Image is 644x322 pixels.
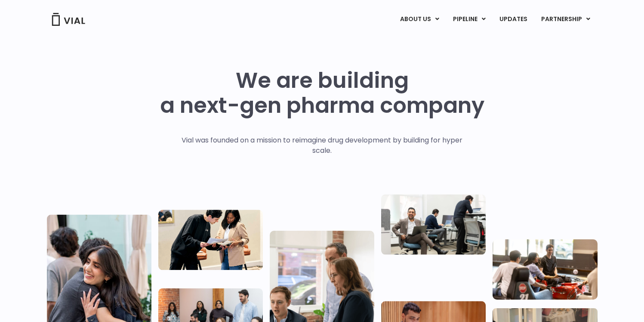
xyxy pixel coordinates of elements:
[51,13,86,26] img: Vial Logo
[173,135,471,156] p: Vial was founded on a mission to reimagine drug development by building for hyper scale.
[493,239,597,300] img: Group of people playing whirlyball
[160,68,484,118] h1: We are building a next-gen pharma company
[446,12,492,27] a: PIPELINEMenu Toggle
[393,12,446,27] a: ABOUT USMenu Toggle
[381,194,486,254] img: Three people working in an office
[493,12,534,27] a: UPDATES
[534,12,597,27] a: PARTNERSHIPMenu Toggle
[158,210,263,270] img: Two people looking at a paper talking.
